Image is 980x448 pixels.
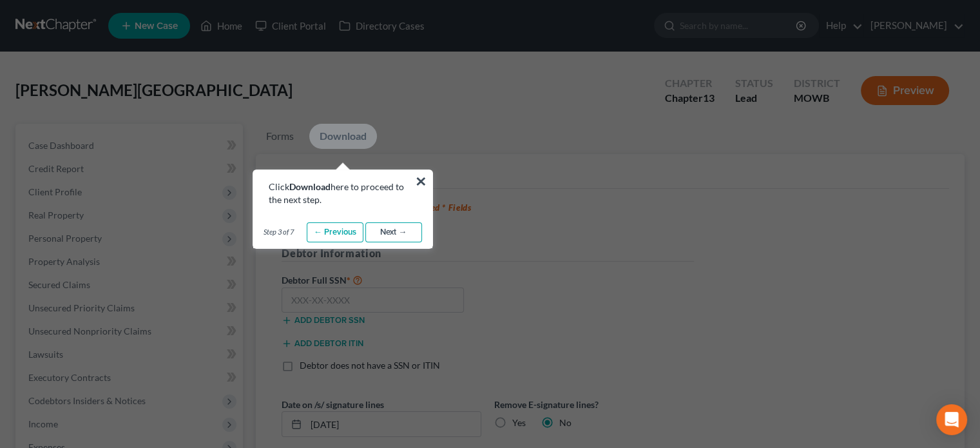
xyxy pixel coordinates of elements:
a: ← Previous [307,222,363,243]
b: Download [289,181,331,192]
a: Next → [365,222,422,243]
div: Open Intercom Messenger [936,404,967,435]
div: Click here to proceed to the next step. [269,180,417,206]
a: Download [309,124,377,149]
span: Step 3 of 7 [264,227,294,237]
button: × [415,171,427,191]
